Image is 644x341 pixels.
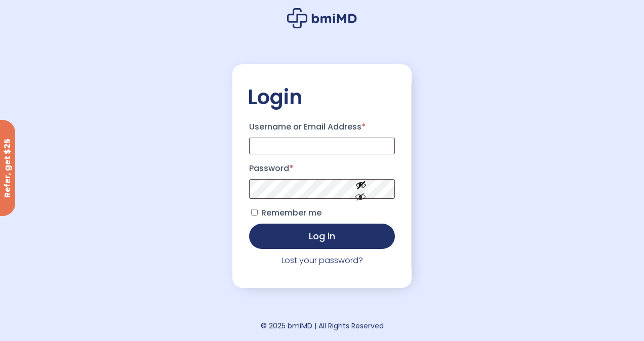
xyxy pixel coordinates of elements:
[249,160,395,177] label: Password
[261,319,384,333] div: © 2025 bmiMD | All Rights Reserved
[333,172,389,206] button: Show password
[249,224,395,249] button: Log in
[248,84,396,110] h2: Login
[261,207,321,219] span: Remember me
[251,209,258,216] input: Remember me
[281,254,363,266] a: Lost your password?
[249,119,395,135] label: Username or Email Address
